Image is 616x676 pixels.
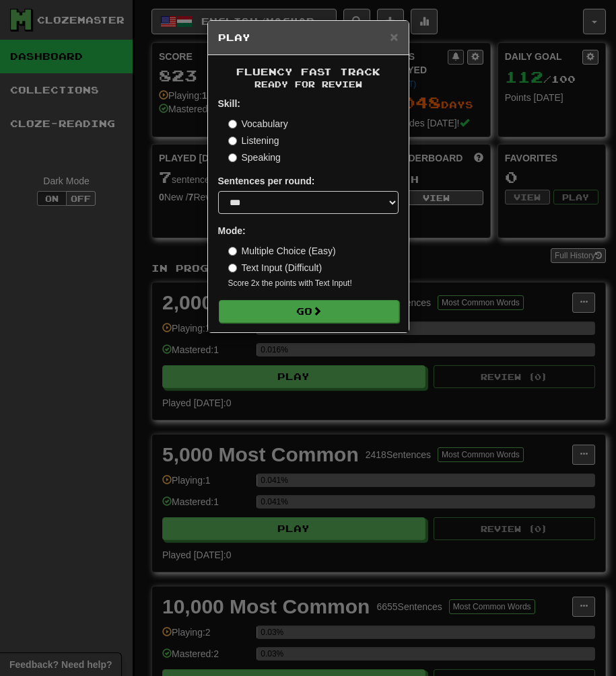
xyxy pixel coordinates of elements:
strong: Mode: [218,225,246,236]
button: Close [390,30,398,44]
strong: Skill: [218,98,240,109]
button: Go [219,300,399,323]
input: Text Input (Difficult) [228,264,237,272]
input: Vocabulary [228,120,237,128]
label: Text Input (Difficult) [228,261,322,274]
input: Listening [228,137,237,145]
small: Score 2x the points with Text Input ! [228,278,399,289]
input: Multiple Choice (Easy) [228,247,237,256]
label: Listening [228,134,279,147]
small: Ready for Review [218,79,399,90]
h5: Play [218,31,399,44]
label: Vocabulary [228,117,288,130]
label: Speaking [228,151,281,164]
span: Fluency Fast Track [236,66,380,77]
span: × [390,29,398,44]
label: Multiple Choice (Easy) [228,244,336,258]
input: Speaking [228,153,237,162]
label: Sentences per round: [218,174,315,188]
